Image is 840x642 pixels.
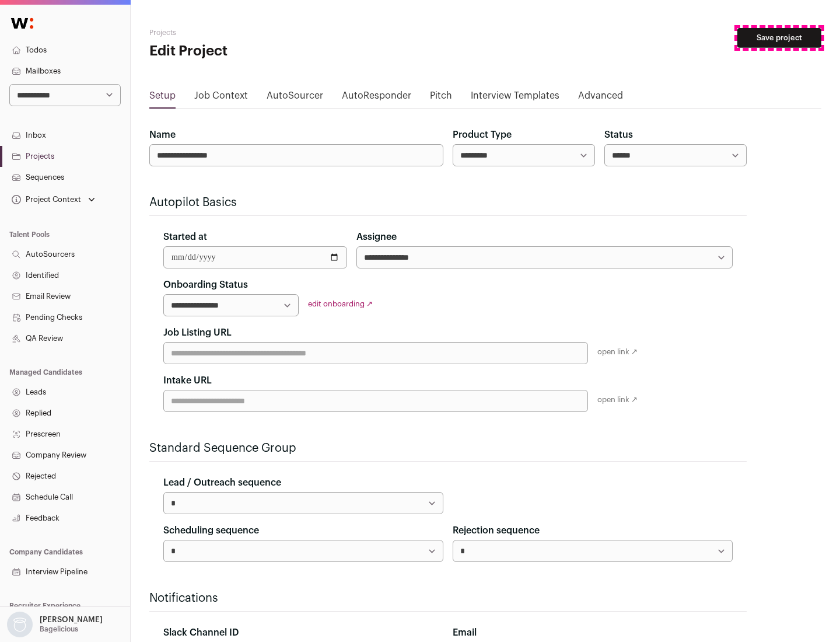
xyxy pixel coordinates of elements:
[149,128,176,142] label: Name
[163,626,239,640] label: Slack Channel ID
[163,326,232,340] label: Job Listing URL
[453,128,512,142] label: Product Type
[149,42,373,61] h1: Edit Project
[149,194,747,211] h2: Autopilot Basics
[149,28,373,37] h2: Projects
[430,89,452,107] a: Pitch
[163,524,259,538] label: Scheduling sequence
[163,230,207,244] label: Started at
[40,615,103,624] p: [PERSON_NAME]
[9,195,81,204] div: Project Context
[163,374,212,388] label: Intake URL
[604,128,633,142] label: Status
[5,612,105,637] button: Open dropdown
[149,89,176,107] a: Setup
[267,89,323,107] a: AutoSourcer
[342,89,411,107] a: AutoResponder
[453,626,733,640] div: Email
[356,230,397,244] label: Assignee
[149,590,747,606] h2: Notifications
[737,28,821,48] button: Save project
[163,476,281,490] label: Lead / Outreach sequence
[194,89,248,107] a: Job Context
[453,524,540,538] label: Rejection sequence
[578,89,623,107] a: Advanced
[40,624,78,634] p: Bagelicious
[7,612,33,637] img: nopic.png
[149,440,747,456] h2: Standard Sequence Group
[163,278,248,292] label: Onboarding Status
[471,89,559,107] a: Interview Templates
[308,300,373,308] a: edit onboarding ↗
[9,191,97,208] button: Open dropdown
[5,12,40,35] img: Wellfound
